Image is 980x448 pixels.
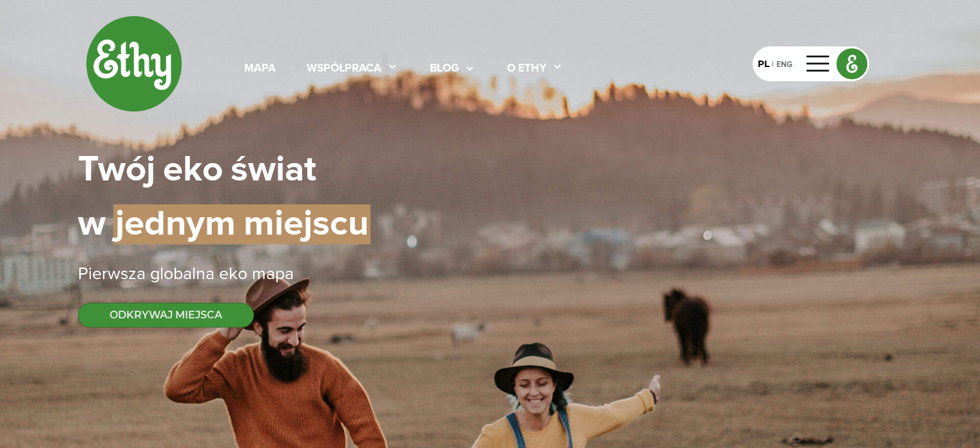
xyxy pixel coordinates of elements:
[507,61,546,77] div: O ethy
[78,303,254,327] button: ODKRYWAJ MIEJSCA
[78,206,106,242] span: w
[776,57,793,71] div: ENG
[307,61,381,77] div: współpraca
[78,152,155,188] span: Twój
[163,152,223,188] span: eko
[223,152,231,188] span: |
[78,262,903,287] div: Pierwsza globalna eko mapa
[236,204,244,244] span: |
[86,15,182,112] img: ethy-logo
[769,59,776,70] div: |
[837,49,867,79] img: ethy logo
[758,57,769,71] div: PL
[155,152,163,188] span: |
[244,204,370,244] span: miejscu
[106,206,113,242] span: |
[231,152,316,188] span: świat
[430,61,459,77] div: blog
[113,204,236,244] span: jednym
[244,61,276,77] div: mapa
